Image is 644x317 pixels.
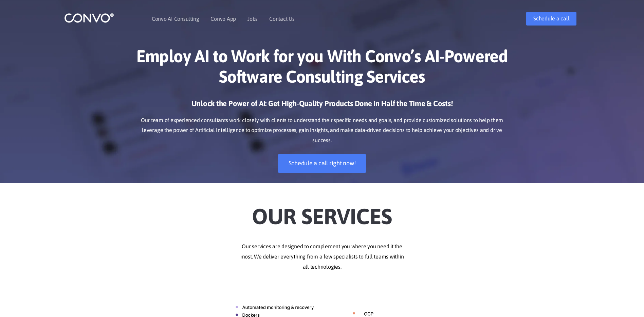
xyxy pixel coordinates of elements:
h1: Employ AI to Work for you With Convo’s AI-Powered Software Consulting Services [134,46,511,92]
p: Our services are designed to complement you where you need it the most. We deliver everything fro... [134,241,511,272]
p: Our team of experienced consultants work closely with clients to understand their specific needs ... [134,115,511,146]
a: Convo App [210,16,236,21]
img: logo_1.png [64,13,114,23]
a: Jobs [247,16,258,21]
h2: Our Services [134,193,511,231]
a: Convo AI Consulting [152,16,199,21]
a: Schedule a call [526,12,576,26]
a: Contact Us [269,16,295,21]
a: Schedule a call right now! [278,154,366,173]
h3: Unlock the Power of AI: Get High-Quality Products Done in Half the Time & Costs! [134,99,511,114]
